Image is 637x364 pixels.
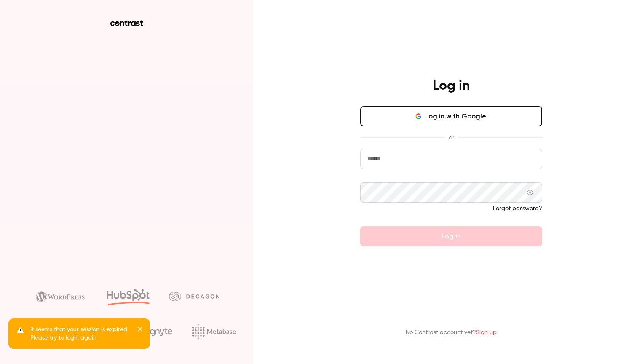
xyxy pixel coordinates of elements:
button: close [137,325,143,335]
p: It seems that your session is expired. Please try to login again [30,325,131,342]
h4: Log in [433,78,470,94]
a: Sign up [476,329,497,335]
a: Forgot password? [493,206,542,211]
button: Log in with Google [360,106,542,126]
img: decagon [169,292,219,301]
p: No Contrast account yet? [406,328,497,337]
span: or [444,133,458,142]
